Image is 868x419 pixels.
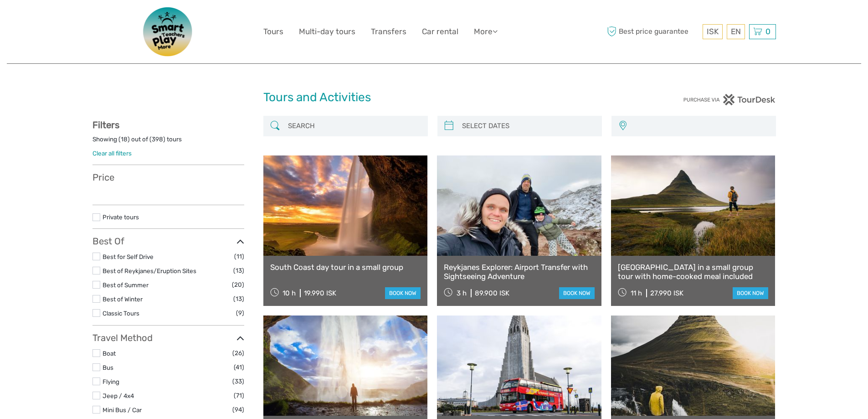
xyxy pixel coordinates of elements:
a: book now [733,287,768,299]
img: PurchaseViaTourDesk.png [683,94,776,105]
a: Jeep / 4x4 [103,392,134,399]
span: 11 h [631,289,642,297]
span: (41) [234,362,244,372]
a: Private tours [103,213,139,221]
a: Bus [103,364,113,371]
span: (71) [234,390,244,401]
a: Mini Bus / Car [103,406,142,414]
a: South Coast day tour in a small group [270,263,421,272]
a: Multi-day tours [299,25,355,38]
a: book now [385,287,421,299]
a: Reykjanes Explorer: Airport Transfer with Sightseeing Adventure [444,263,595,281]
label: 398 [152,135,163,144]
span: (26) [232,348,244,358]
span: (20) [232,279,244,290]
a: Transfers [371,25,406,38]
span: Best price guarantee [605,24,700,39]
span: (94) [232,404,244,415]
a: book now [559,287,595,299]
a: Best for Self Drive [103,253,154,260]
a: Best of Summer [103,281,149,289]
span: ISK [707,27,719,36]
span: (9) [236,308,244,318]
a: [GEOGRAPHIC_DATA] in a small group tour with home-cooked meal included [618,263,769,281]
span: 3 h [457,289,467,297]
a: Flying [103,378,119,385]
span: (13) [233,265,244,276]
div: 27.990 ISK [650,289,683,297]
div: 19.990 ISK [304,289,336,297]
a: Classic Tours [103,310,139,317]
h3: Best Of [92,236,244,247]
span: (13) [233,294,244,304]
a: Clear all filters [92,150,132,157]
div: Showing ( ) out of ( ) tours [92,135,244,149]
input: SEARCH [284,118,423,134]
div: 89.900 ISK [475,289,509,297]
a: Tours [263,25,283,38]
a: Boat [103,350,116,357]
label: 18 [121,135,128,144]
input: SELECT DATES [458,118,597,134]
span: 10 h [282,289,296,297]
a: Best of Winter [103,295,143,303]
span: (11) [234,251,244,262]
strong: Filters [92,119,119,130]
span: (33) [232,376,244,387]
div: EN [727,24,745,39]
h1: Tours and Activities [263,90,605,105]
img: 3577-08614e58-788b-417f-8607-12aa916466bf_logo_big.png [132,7,205,57]
span: 0 [764,27,772,36]
a: Car rental [422,25,458,38]
a: More [474,25,498,38]
h3: Price [92,172,244,183]
h3: Travel Method [92,332,244,343]
a: Best of Reykjanes/Eruption Sites [103,267,196,274]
